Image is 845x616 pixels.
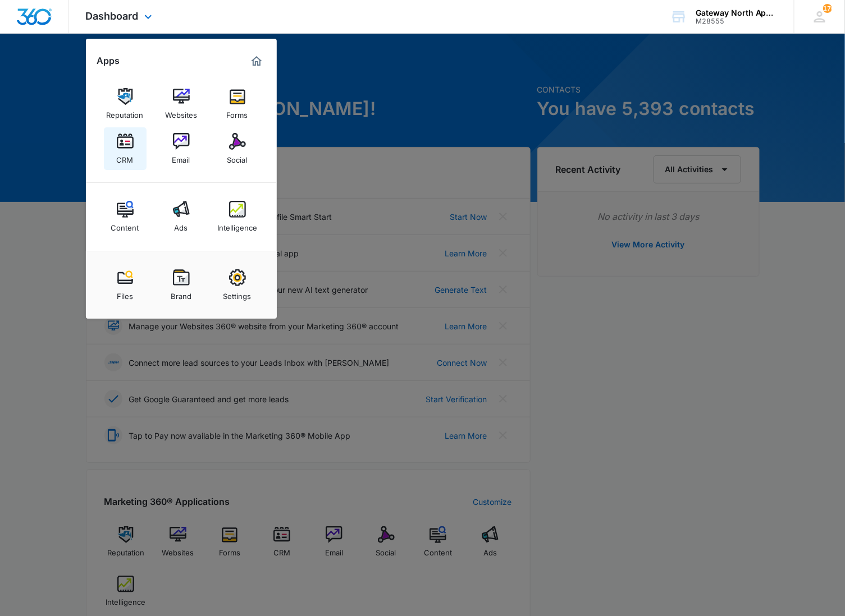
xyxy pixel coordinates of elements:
div: Brand [171,286,191,301]
h2: Apps [97,56,120,66]
a: Ads [160,195,203,238]
a: Content [104,195,147,238]
a: Forms [216,82,259,125]
a: Email [160,127,203,170]
div: CRM [117,150,134,164]
a: CRM [104,127,147,170]
div: Social [227,150,248,164]
div: account name [696,8,778,17]
div: Settings [223,286,252,301]
div: Files [117,286,133,301]
a: Marketing 360® Dashboard [248,52,266,70]
a: Reputation [104,82,147,125]
span: 170 [823,4,832,13]
div: Ads [175,218,188,232]
div: Reputation [107,105,144,119]
div: Email [172,150,190,164]
a: Settings [216,264,259,306]
a: Brand [160,264,203,306]
a: Intelligence [216,195,259,238]
span: Dashboard [86,10,139,22]
div: Websites [165,105,197,119]
div: notifications count [823,4,832,13]
div: Intelligence [217,218,257,232]
div: Forms [227,105,248,119]
a: Social [216,127,259,170]
div: account id [696,17,778,25]
a: Websites [160,82,203,125]
div: Content [111,218,139,232]
a: Files [104,264,147,306]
